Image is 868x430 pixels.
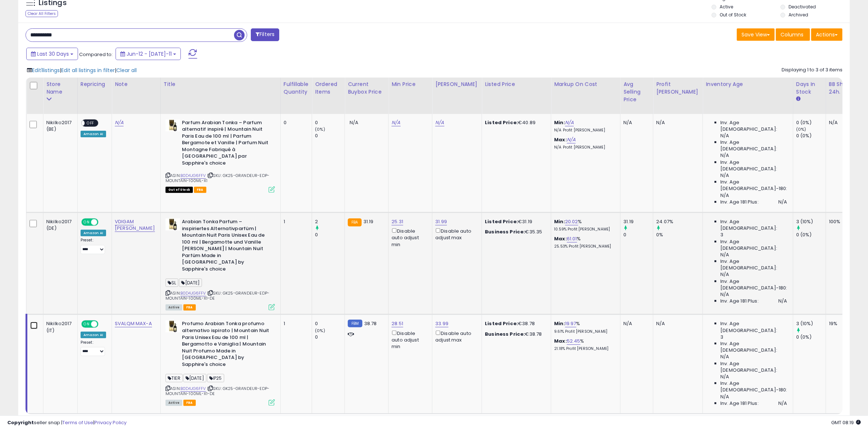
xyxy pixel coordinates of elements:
[811,28,842,41] button: Actions
[166,173,269,184] span: | SKU: GK25-GRANDEUR-EDP-MOUNTAIN-100ML-X1
[284,218,306,225] div: 1
[182,218,270,275] b: Arabian Tonka Parfum – inspiriertes Alternativparfüm | Mountain Nuit Paris Unisex Eau de 100 ml |...
[207,374,224,382] span: IP25
[554,136,567,143] b: Max:
[720,334,723,340] span: 3
[26,48,78,60] button: Last 30 Days
[720,252,729,258] span: N/A
[435,329,476,343] div: Disable auto adjust max
[32,67,60,74] span: Edit 1 listings
[554,320,565,327] b: Min:
[485,331,545,338] div: €38.78
[565,119,574,126] a: N/A
[194,187,206,193] span: FBA
[81,80,109,88] div: Repricing
[26,10,58,17] div: Clear All Filters
[796,96,801,102] small: Days In Stock.
[720,271,729,278] span: N/A
[315,126,325,132] small: (0%)
[284,119,306,126] div: 0
[720,298,759,304] span: Inv. Age 181 Plus:
[656,80,700,96] div: Profit [PERSON_NAME]
[85,120,96,126] span: OFF
[720,232,723,238] span: 3
[166,400,182,406] span: All listings currently available for purchase on Amazon
[82,321,91,327] span: ON
[164,80,277,88] div: Title
[567,136,576,143] a: N/A
[166,279,178,287] span: SL
[392,80,429,88] div: Min Price
[778,199,787,205] span: N/A
[720,179,787,192] span: Inv. Age [DEMOGRAPHIC_DATA]-180:
[115,218,155,232] a: VDIGAM [PERSON_NAME]
[796,232,826,238] div: 0 (0%)
[485,119,545,126] div: €40.89
[115,80,157,88] div: Note
[623,218,653,225] div: 31.19
[720,258,787,271] span: Inv. Age [DEMOGRAPHIC_DATA]:
[720,152,729,159] span: N/A
[656,218,702,225] div: 24.07%
[778,298,787,304] span: N/A
[166,304,182,311] span: All listings currently available for purchase on Amazon
[554,128,615,133] p: N/A Profit [PERSON_NAME]
[315,119,345,126] div: 0
[348,80,385,96] div: Current Buybox Price
[46,119,72,133] div: Nikilko2017 (BE)
[554,236,615,249] div: %
[348,218,361,226] small: FBA
[720,139,787,152] span: Inv. Age [DEMOGRAPHIC_DATA]:
[778,400,787,407] span: N/A
[251,28,279,41] button: Filters
[737,28,775,41] button: Save View
[565,218,578,225] a: 20.02
[720,192,729,199] span: N/A
[46,320,72,334] div: Nikilko2017 (IT)
[720,354,729,360] span: N/A
[364,320,377,327] span: 38.78
[485,229,545,235] div: €35.35
[485,119,518,126] b: Listed Price:
[720,340,787,354] span: Inv. Age [DEMOGRAPHIC_DATA]:
[166,119,180,131] img: 31F+eJtg5VL._SL40_.jpg
[720,172,729,179] span: N/A
[435,227,476,241] div: Disable auto adjust max
[789,4,816,10] label: Deactivated
[81,230,106,236] div: Amazon AI
[79,51,113,58] span: Compared to:
[182,119,270,169] b: Parfum Arabian Tonka – Parfum alternatif inspiré | Mountain Nuit Paris Eau de 100 ml | Parfum Ber...
[363,218,374,225] span: 31.19
[720,380,787,393] span: Inv. Age [DEMOGRAPHIC_DATA]-180:
[166,320,180,332] img: 31F+eJtg5VL._SL40_.jpg
[706,80,790,88] div: Inventory Age
[485,218,545,225] div: €31.19
[623,119,647,126] div: N/A
[27,67,137,74] div: | |
[829,80,856,96] div: BB Share 24h.
[796,80,823,96] div: Days In Stock
[315,218,345,225] div: 2
[796,334,826,340] div: 0 (0%)
[829,119,853,126] div: N/A
[7,419,34,426] strong: Copyright
[82,219,91,225] span: ON
[166,290,269,301] span: | SKU: GK25-GRANDEUR-EDP-MOUNTAIN-100ML-X1-DE
[789,12,808,18] label: Archived
[392,218,403,225] a: 25.31
[116,48,181,60] button: Jun-12 - [DATE]-11
[485,331,525,338] b: Business Price:
[781,31,803,38] span: Columns
[831,419,861,426] span: 2025-08-11 08:19 GMT
[567,338,580,345] a: 52.45
[81,332,106,338] div: Amazon AI
[183,304,196,311] span: FBA
[554,218,615,232] div: %
[166,320,275,405] div: ASIN:
[180,173,206,179] a: B0D4JG6FFV
[720,159,787,172] span: Inv. Age [DEMOGRAPHIC_DATA]:
[180,386,206,392] a: B0D4JG6FFV
[7,419,126,426] div: seller snap | |
[656,119,697,126] div: N/A
[166,119,275,192] div: ASIN:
